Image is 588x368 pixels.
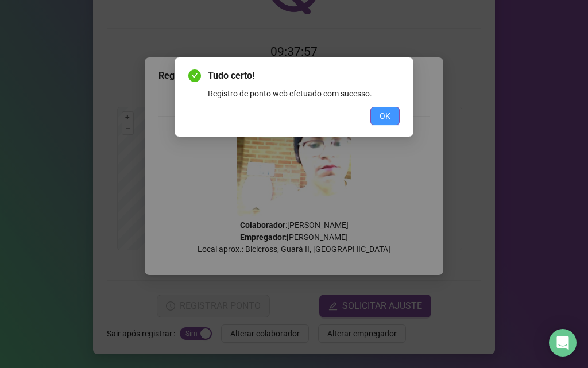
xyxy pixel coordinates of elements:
span: Tudo certo! [208,69,400,83]
span: OK [380,110,390,122]
button: OK [370,107,400,125]
span: check-circle [188,69,201,82]
div: Open Intercom Messenger [549,329,577,357]
div: Registro de ponto web efetuado com sucesso. [208,87,400,100]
